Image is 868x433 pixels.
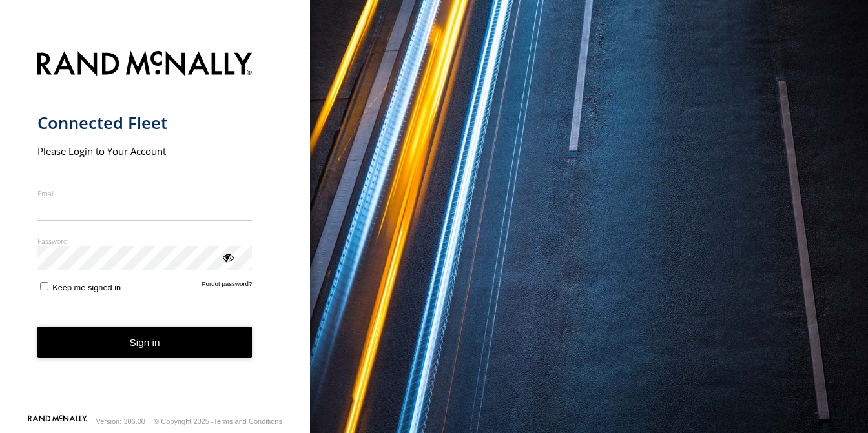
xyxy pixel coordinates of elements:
[214,418,282,425] a: Terms and Conditions
[37,236,253,246] label: Password
[37,188,253,198] label: Email
[202,280,253,292] a: Forgot password?
[40,282,48,290] input: Keep me signed in
[96,418,145,425] div: Version: 306.00
[37,48,253,81] img: Rand McNally
[221,250,234,263] div: ViewPassword
[52,283,121,292] span: Keep me signed in
[37,327,253,358] button: Sign in
[37,112,253,134] h1: Connected Fleet
[28,415,87,428] a: Visit our Website
[154,418,282,425] div: © Copyright 2025 -
[37,145,253,157] h2: Please Login to Your Account
[37,43,273,414] form: main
